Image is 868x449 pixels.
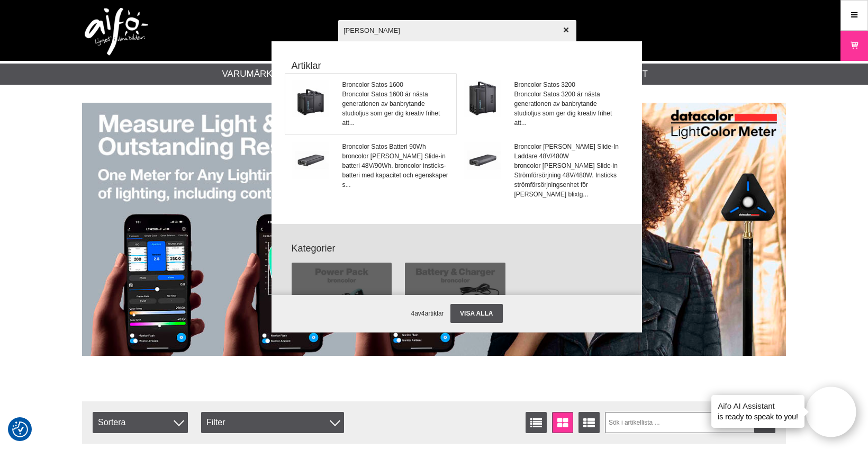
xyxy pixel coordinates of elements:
span: Broncolor Satos Batteri 90Wh [342,142,450,151]
img: br3107100-001.jpg [464,80,501,117]
span: Broncolor Satos 1600 [342,80,450,89]
span: Broncolor Satos 1600 är nästa generationen av banbrytande studioljus som ger dig kreativ frihet a... [342,89,450,128]
input: Sök produkter ... [338,12,576,49]
span: 4 [421,310,425,317]
span: Broncolor [PERSON_NAME] Slide-In Laddare 48V/480W [514,142,622,161]
span: Broncolor Satos 3200 [514,80,622,89]
img: br3619000-001.jpg [464,142,501,179]
span: 4 [411,310,414,317]
span: Broncolor Satos 3200 är nästa generationen av banbrytande studioljus som ger dig kreativ frihet a... [514,89,622,128]
a: Broncolor Satos 1600Broncolor Satos 1600 är nästa generationen av banbrytande studioljus som ger ... [285,74,456,134]
strong: Artiklar [285,59,629,73]
img: Revisit consent button [12,421,28,437]
img: br3107000-001.jpg [292,80,329,117]
img: br3618000-001.jpg [292,142,329,179]
a: Broncolor [PERSON_NAME] Slide-In Laddare 48V/480Wbroncolor [PERSON_NAME] Slide-in Strömförsörjnin... [457,136,628,206]
a: Broncolor Satos Batteri 90Whbroncolor [PERSON_NAME] Slide-in batteri 48V/90Wh. broncolor insticks... [285,136,456,206]
span: broncolor [PERSON_NAME] Slide-in batteri 48V/90Wh. broncolor insticks-batteri med kapacitet och e... [342,151,450,190]
a: Varumärken [222,67,285,81]
strong: Kategorier [285,241,629,256]
img: logo.png [85,8,148,56]
button: Samtyckesinställningar [12,420,28,439]
a: Broncolor Satos 3200Broncolor Satos 3200 är nästa generationen av banbrytande studioljus som ger ... [457,74,628,134]
a: Visa alla [450,304,502,323]
span: av [414,310,421,317]
span: artiklar [425,310,444,317]
span: broncolor [PERSON_NAME] Slide-in Strömförsörjning 48V/480W. Insticks strömförsörjningsenhet för [... [514,161,622,199]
